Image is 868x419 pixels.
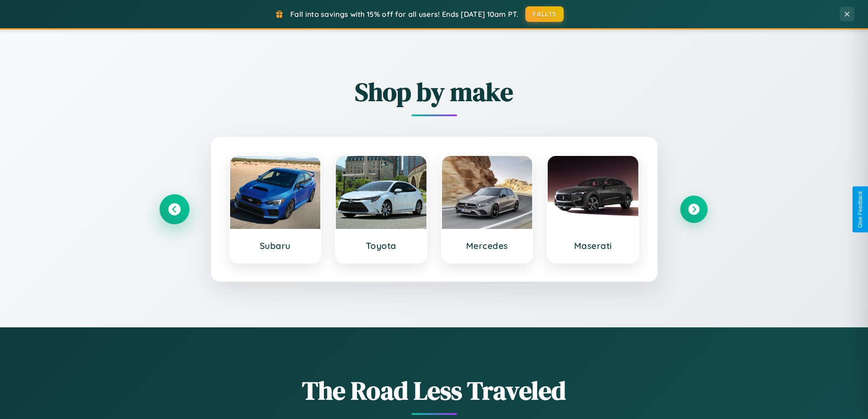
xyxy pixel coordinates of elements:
[451,240,524,251] h3: Mercedes
[557,240,629,251] h3: Maserati
[239,240,312,251] h3: Subaru
[345,240,417,251] h3: Toyota
[161,373,708,408] h1: The Road Less Traveled
[290,10,519,19] span: Fall into savings with 15% off for all users! Ends [DATE] 10am PT.
[857,191,863,228] div: Give Feedback
[525,6,564,22] button: FALL15
[161,74,708,109] h2: Shop by make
